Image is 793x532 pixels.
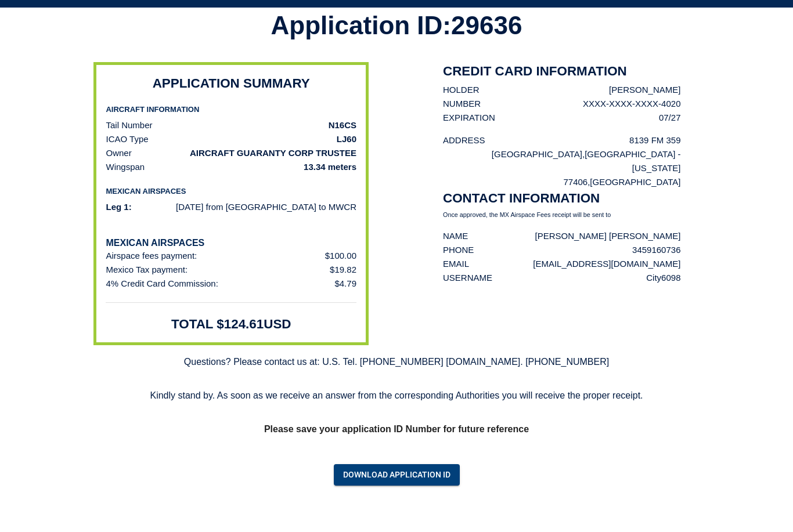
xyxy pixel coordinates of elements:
p: NAME [443,229,492,243]
p: ADDRESS [443,133,485,147]
p: Mexico Tax payment: [106,263,188,277]
h2: CREDIT CARD INFORMATION [443,62,681,80]
p: Kindly stand by. As soon as we receive an answer from the corresponding Authorities you will rece... [140,379,652,412]
h2: TOTAL $ 124.61 USD [171,315,291,333]
p: HOLDER [443,83,495,97]
p: 07/27 [583,111,680,125]
p: Tail Number [106,118,152,132]
p: XXXX-XXXX-XXXX-4020 [583,97,680,111]
p: [GEOGRAPHIC_DATA] , [GEOGRAPHIC_DATA] - [US_STATE] [485,147,681,175]
p: ICAO Type [106,132,148,146]
p: $ 100.00 [325,249,356,263]
p: N16CS [329,118,356,132]
h6: MEXICAN AIRSPACES [106,186,356,197]
p: LJ60 [337,132,356,146]
p: AIRCRAFT GUARANTY CORP TRUSTEE [190,146,356,160]
p: Owner [106,146,131,160]
p: [PERSON_NAME] [583,83,680,97]
p: 8139 FM 359 [485,133,681,147]
span: Leg 1: [106,200,131,214]
h2: CONTACT INFORMATION [443,189,681,207]
p: Questions? Please contact us at: U.S. Tel. [PHONE_NUMBER] [DOMAIN_NAME]. [PHONE_NUMBER] [175,345,618,379]
h6: AIRCRAFT INFORMATION [106,104,356,115]
h1: Application ID: 29636 [271,8,522,44]
p: $ 4.79 [334,277,356,291]
button: Download Application ID [334,464,460,486]
p: NUMBER [443,97,495,111]
p: Wingspan [106,160,145,174]
p: [DATE] from [GEOGRAPHIC_DATA] to MWCR [106,200,356,214]
strong: Please save your application ID Number for future reference [264,424,529,434]
p: PHONE [443,243,492,257]
p: 3459160736 [533,243,680,257]
p: 4% Credit Card Commission: [106,277,218,291]
p: Airspace fees payment: [106,249,197,263]
p: Once approved, the MX Airspace Fees receipt will be sent to [443,210,681,220]
p: USERNAME [443,271,492,285]
p: [EMAIL_ADDRESS][DOMAIN_NAME] [533,257,680,271]
p: City6098 [533,271,680,285]
p: 77406 , [GEOGRAPHIC_DATA] [485,175,681,189]
p: [PERSON_NAME] [PERSON_NAME] [533,229,680,243]
p: EXPIRATION [443,111,495,125]
h2: APPLICATION SUMMARY [153,74,310,92]
p: 13.34 meters [304,160,356,174]
h6: MEXICAN AIRSPACES [106,237,356,249]
p: EMAIL [443,257,492,271]
p: $ 19.82 [330,263,356,277]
